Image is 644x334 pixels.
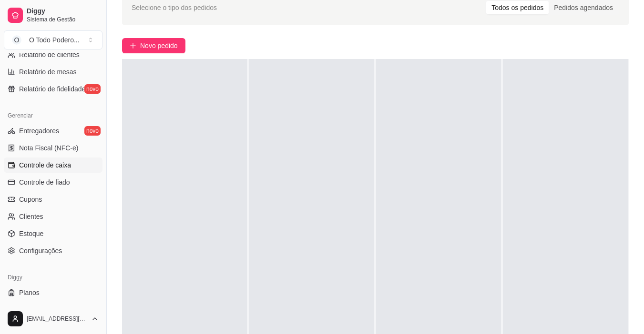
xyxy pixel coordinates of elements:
[19,84,85,94] span: Relatório de fidelidade
[4,81,102,97] a: Relatório de fidelidadenovo
[19,50,80,59] span: Relatório de clientes
[19,246,62,255] span: Configurações
[12,35,21,45] span: O
[4,175,102,190] a: Controle de fiado
[27,315,87,323] span: [EMAIL_ADDRESS][DOMAIN_NAME]
[19,160,71,170] span: Controle de caixa
[4,307,102,330] button: [EMAIL_ADDRESS][DOMAIN_NAME]
[486,1,549,14] div: Todos os pedidos
[4,243,102,258] a: Configurações
[4,30,102,49] button: Select a team
[4,226,102,241] a: Estoque
[29,35,80,45] div: O Todo Podero ...
[4,123,102,138] a: Entregadoresnovo
[4,140,102,156] a: Nota Fiscal (NFC-e)
[27,16,99,23] span: Sistema de Gestão
[122,38,185,53] button: Novo pedido
[19,143,78,153] span: Nota Fiscal (NFC-e)
[19,67,77,77] span: Relatório de mesas
[4,47,102,62] a: Relatório de clientes
[4,192,102,207] a: Cupons
[4,157,102,173] a: Controle de caixa
[549,1,618,14] div: Pedidos agendados
[4,209,102,224] a: Clientes
[19,212,43,221] span: Clientes
[19,229,43,238] span: Estoque
[130,42,136,49] span: plus
[19,177,70,187] span: Controle de fiado
[19,126,59,136] span: Entregadores
[132,2,217,13] span: Selecione o tipo dos pedidos
[4,285,102,300] a: Planos
[19,195,42,204] span: Cupons
[19,288,40,297] span: Planos
[4,4,102,27] a: DiggySistema de Gestão
[140,40,178,51] span: Novo pedido
[4,108,102,123] div: Gerenciar
[27,7,99,16] span: Diggy
[4,64,102,79] a: Relatório de mesas
[4,270,102,285] div: Diggy
[4,302,102,317] a: Precisa de ajuda?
